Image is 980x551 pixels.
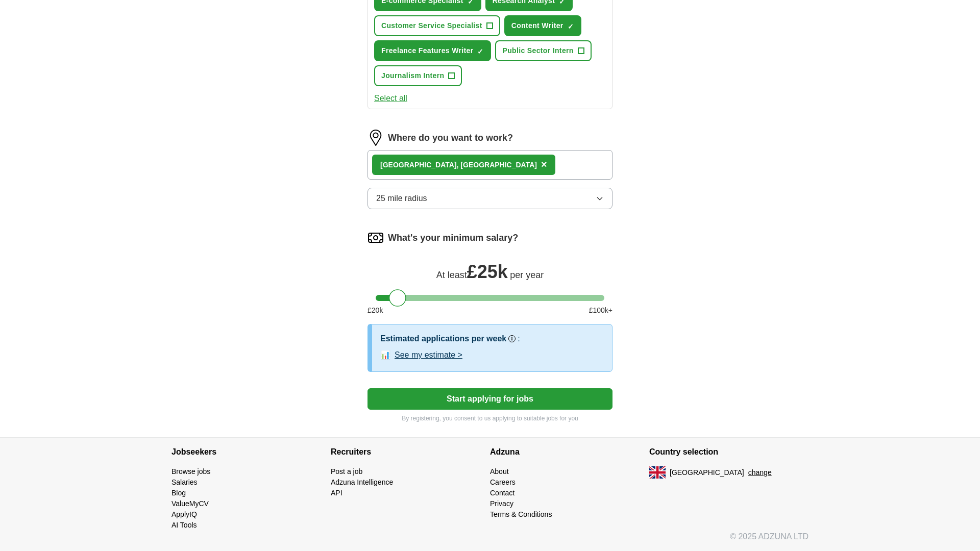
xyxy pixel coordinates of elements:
[502,45,573,56] span: Public Sector Intern
[171,510,197,518] a: ApplyIQ
[670,467,744,478] span: [GEOGRAPHIC_DATA]
[490,467,509,475] a: About
[374,40,491,61] button: Freelance Features Writer✓
[490,499,513,508] a: Privacy
[374,92,407,105] button: Select all
[436,270,467,280] span: At least
[374,65,462,86] button: Journalism Intern
[568,22,574,31] span: ✓
[467,261,508,282] span: £ 25k
[649,466,666,479] img: UK flag
[388,231,518,245] label: What's your minimum salary?
[518,333,520,345] h3: :
[171,489,186,497] a: Blog
[541,159,547,170] span: ×
[367,388,612,410] button: Start applying for jobs
[376,192,427,205] span: 25 mile radius
[380,333,506,345] h3: Estimated applications per week
[380,349,390,361] span: 📊
[381,20,482,31] span: Customer Service Specialist
[495,40,591,61] button: Public Sector Intern
[367,130,384,146] img: location.png
[511,20,563,31] span: Content Writer
[748,467,772,478] button: change
[380,160,537,170] div: [GEOGRAPHIC_DATA], [GEOGRAPHIC_DATA]
[381,45,473,56] span: Freelance Features Writer
[171,478,198,486] a: Salaries
[381,70,444,81] span: Journalism Intern
[374,15,500,36] button: Customer Service Specialist
[510,270,544,280] span: per year
[504,15,581,36] button: Content Writer✓
[171,467,210,475] a: Browse jobs
[395,349,462,361] button: See my estimate >
[331,489,342,497] a: API
[490,510,552,518] a: Terms & Conditions
[171,521,197,529] a: AI Tools
[367,188,612,209] button: 25 mile radius
[367,305,383,316] span: £ 20 k
[490,489,514,497] a: Contact
[171,499,209,508] a: ValueMyCV
[367,414,612,423] p: By registering, you consent to us applying to suitable jobs for you
[367,230,384,246] img: salary.png
[490,478,516,486] a: Careers
[388,131,513,145] label: Where do you want to work?
[649,438,808,466] h4: Country selection
[163,531,817,551] div: © 2025 ADZUNA LTD
[477,47,483,56] span: ✓
[331,478,393,486] a: Adzuna Intelligence
[331,467,362,475] a: Post a job
[541,157,547,172] button: ×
